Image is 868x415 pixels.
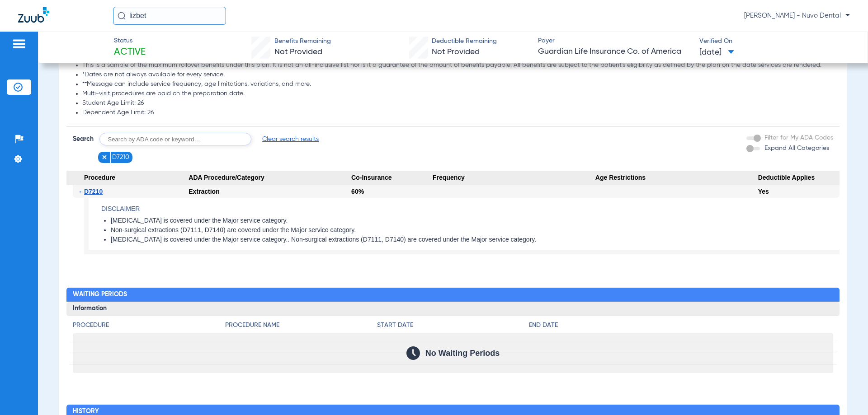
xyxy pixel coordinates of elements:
[763,133,833,143] label: Filter for My ADA Codes
[595,171,758,185] span: Age Restrictions
[764,145,829,151] span: Expand All Categories
[823,372,868,415] iframe: Chat Widget
[73,321,225,330] h4: Procedure
[225,321,377,333] app-breakdown-title: Procedure Name
[12,38,26,49] img: hamburger-icon
[101,154,108,160] img: x.svg
[425,349,500,358] span: No Waiting Periods
[699,47,734,58] span: [DATE]
[189,171,351,185] span: ADA Procedure/Category
[18,7,49,23] img: Zuub Logo
[101,204,840,214] h4: Disclaimer
[84,188,103,195] span: D7210
[699,37,853,46] span: Verified On
[433,171,595,185] span: Frequency
[189,185,351,198] div: Extraction
[538,36,692,46] span: Payer
[73,135,94,144] span: Search
[406,346,420,360] img: Calendar
[118,12,126,20] img: Search Icon
[99,133,251,145] input: Search by ADA code or keyword…
[82,71,833,79] li: *Dates are not always available for every service.
[758,171,840,185] span: Deductible Applies
[538,46,692,57] span: Guardian Life Insurance Co. of America
[82,61,833,70] li: This is a sample of the maximum rollover benefits under this plan. It is not an all-inclusive lis...
[111,226,840,234] li: Non-surgical extractions (D7111, D7140) are covered under the Major service category.
[114,36,146,46] span: Status
[225,321,377,330] h4: Procedure Name
[432,37,497,46] span: Deductible Remaining
[274,48,322,56] span: Not Provided
[351,185,433,198] div: 60%
[112,153,129,162] span: D7210
[262,135,319,144] span: Clear search results
[114,46,146,59] span: Active
[111,236,840,244] li: [MEDICAL_DATA] is covered under the Major service category.. Non-surgical extractions (D7111, D71...
[66,302,839,316] h3: Information
[66,288,839,302] h2: Waiting Periods
[66,171,189,185] span: Procedure
[758,185,840,198] div: Yes
[82,90,833,98] li: Multi-visit procedures are paid on the preparation date.
[113,7,226,25] input: Search for patients
[274,37,331,46] span: Benefits Remaining
[111,217,840,225] li: [MEDICAL_DATA] is covered under the Major service category.
[744,11,850,20] span: [PERSON_NAME] - Nuvo Dental
[529,321,833,333] app-breakdown-title: End Date
[432,48,480,56] span: Not Provided
[529,321,833,330] h4: End Date
[82,80,833,89] li: **Message can include service frequency, age limitations, variations, and more.
[82,109,833,117] li: Dependent Age Limit: 26
[82,99,833,107] li: Student Age Limit: 26
[79,185,84,198] span: -
[351,171,433,185] span: Co-Insurance
[377,321,529,333] app-breakdown-title: Start Date
[73,321,225,333] app-breakdown-title: Procedure
[377,321,529,330] h4: Start Date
